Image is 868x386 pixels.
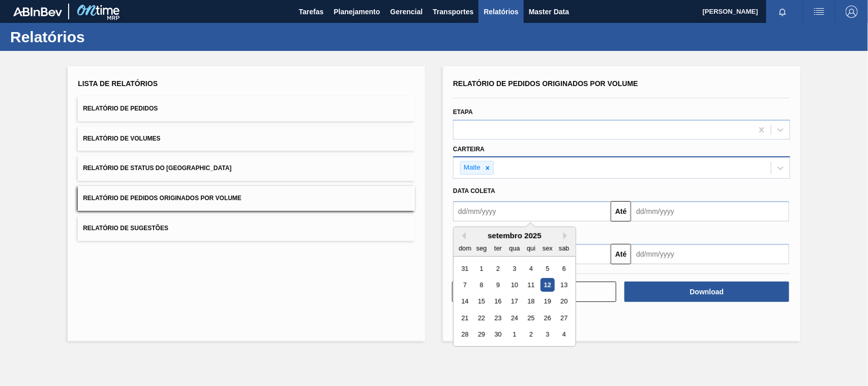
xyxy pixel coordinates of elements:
img: userActions [813,6,825,18]
div: Choose segunda-feira, 15 de setembro de 2025 [475,295,489,309]
img: Logout [846,6,858,18]
input: dd/mm/yyyy [631,201,789,222]
span: Relatório de Status do [GEOGRAPHIC_DATA] [83,164,231,172]
img: TNhmsLtSVTkK8tSr43FrP2fwEKptu5GPRR3wAAAABJRU5ErkJggg== [13,7,62,16]
div: qua [507,241,521,255]
span: Planejamento [334,6,380,18]
button: Previous Month [459,232,466,239]
div: Choose sábado, 13 de setembro de 2025 [557,278,571,292]
div: Choose segunda-feira, 8 de setembro de 2025 [475,278,489,292]
div: Choose sexta-feira, 26 de setembro de 2025 [541,311,554,325]
div: Choose segunda-feira, 22 de setembro de 2025 [475,311,489,325]
button: Até [611,244,631,264]
button: Next Month [563,232,571,239]
div: Choose quinta-feira, 2 de outubro de 2025 [524,328,538,342]
div: Choose quinta-feira, 18 de setembro de 2025 [524,295,538,309]
button: Relatório de Sugestões [78,216,415,241]
button: Relatório de Status do [GEOGRAPHIC_DATA] [78,156,415,181]
div: Choose segunda-feira, 1 de setembro de 2025 [475,262,489,275]
div: Choose quinta-feira, 25 de setembro de 2025 [524,311,538,325]
div: Choose terça-feira, 16 de setembro de 2025 [491,295,505,309]
button: Download [624,282,789,302]
div: Choose quarta-feira, 3 de setembro de 2025 [507,262,521,275]
div: Choose sexta-feira, 3 de outubro de 2025 [541,328,554,342]
h1: Relatórios [10,31,191,43]
button: Notificações [766,5,799,19]
div: Choose sábado, 6 de setembro de 2025 [557,262,571,275]
div: Choose domingo, 31 de agosto de 2025 [458,262,472,275]
div: Choose segunda-feira, 29 de setembro de 2025 [475,328,489,342]
div: Choose terça-feira, 2 de setembro de 2025 [491,262,505,275]
div: Choose quinta-feira, 11 de setembro de 2025 [524,278,538,292]
button: Relatório de Pedidos Originados por Volume [78,186,415,211]
input: dd/mm/yyyy [453,201,611,222]
div: Choose terça-feira, 9 de setembro de 2025 [491,278,505,292]
button: Relatório de Volumes [78,126,415,151]
div: Choose sexta-feira, 5 de setembro de 2025 [541,262,554,275]
div: Choose domingo, 28 de setembro de 2025 [458,328,472,342]
span: Relatório de Sugestões [83,225,168,232]
span: Lista de Relatórios [78,79,158,88]
span: Transportes [433,6,473,18]
span: Relatório de Pedidos [83,105,158,112]
div: Choose sexta-feira, 19 de setembro de 2025 [541,295,554,309]
label: Carteira [453,146,485,153]
div: sab [557,241,571,255]
div: Choose terça-feira, 30 de setembro de 2025 [491,328,505,342]
button: Relatório de Pedidos [78,96,415,121]
div: qui [524,241,538,255]
div: ter [491,241,505,255]
div: Choose sábado, 27 de setembro de 2025 [557,311,571,325]
div: Choose quarta-feira, 1 de outubro de 2025 [507,328,521,342]
div: Choose domingo, 14 de setembro de 2025 [458,295,472,309]
button: Limpar [452,282,616,302]
div: month 2025-09 [457,260,572,343]
label: Etapa [453,108,473,116]
div: Choose sábado, 4 de outubro de 2025 [557,328,571,342]
span: Relatório de Pedidos Originados por Volume [83,195,242,202]
span: Data coleta [453,187,495,195]
div: Choose sexta-feira, 12 de setembro de 2025 [541,278,554,292]
div: sex [541,241,554,255]
div: Choose quarta-feira, 10 de setembro de 2025 [507,278,521,292]
div: Choose terça-feira, 23 de setembro de 2025 [491,311,505,325]
div: Choose domingo, 21 de setembro de 2025 [458,311,472,325]
div: Choose quinta-feira, 4 de setembro de 2025 [524,262,538,275]
div: Choose domingo, 7 de setembro de 2025 [458,278,472,292]
div: dom [458,241,472,255]
div: Choose quarta-feira, 17 de setembro de 2025 [507,295,521,309]
span: Relatório de Pedidos Originados por Volume [453,79,638,88]
span: Master Data [529,6,569,18]
span: Gerencial [391,6,423,18]
div: Choose sábado, 20 de setembro de 2025 [557,295,571,309]
span: Tarefas [299,6,324,18]
span: Relatório de Volumes [83,135,160,142]
input: dd/mm/yyyy [631,244,789,264]
button: Até [611,201,631,222]
div: setembro 2025 [454,231,576,240]
div: Malte [461,161,482,174]
span: Relatórios [484,6,518,18]
div: Choose quarta-feira, 24 de setembro de 2025 [507,311,521,325]
div: seg [475,241,489,255]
